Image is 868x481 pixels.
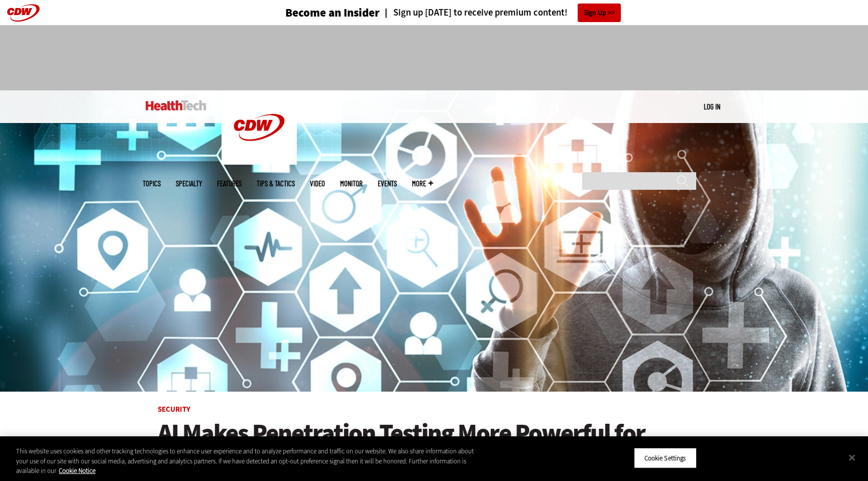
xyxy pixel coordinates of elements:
a: Features [217,180,242,187]
span: Specialty [176,180,202,187]
a: Tips & Tactics [257,180,295,187]
a: Become an Insider [248,7,380,19]
span: More [412,180,433,187]
iframe: advertisement [251,35,617,80]
a: CDW [222,157,297,167]
a: MonITor [340,180,363,187]
img: Home [146,100,206,110]
button: Cookie Settings [634,447,697,468]
a: AI Makes Penetration Testing More Powerful for Healthcare Organizations [158,419,710,474]
a: Video [310,180,325,187]
a: Events [378,180,397,187]
a: More information about your privacy [59,466,95,475]
div: This website uses cookies and other tracking technologies to enhance user experience and to analy... [16,446,477,476]
img: Home [222,90,297,165]
div: User menu [704,101,720,112]
button: Close [841,446,863,468]
span: Topics [143,180,161,187]
a: Sign up [DATE] to receive premium content! [380,8,568,18]
a: Security [158,404,190,414]
a: Sign Up [578,4,621,22]
h3: Become an Insider [285,7,380,19]
a: Log in [704,102,720,111]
